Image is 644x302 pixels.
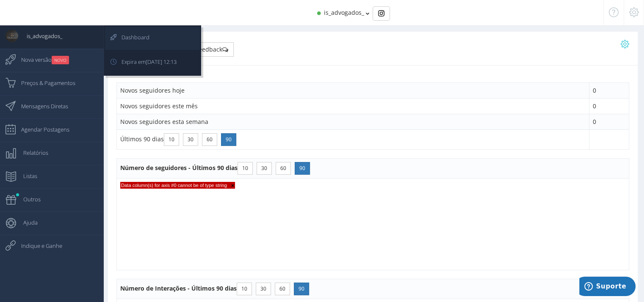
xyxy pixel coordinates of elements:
[120,182,235,189] span: Data column(s) for axis #0 cannot be of type string
[105,27,200,50] a: Dashboard
[202,133,217,146] button: 60
[221,133,236,146] button: 90
[113,27,149,48] span: Dashboard
[579,277,636,298] iframe: Abre um widget para que você possa encontrar mais informações
[18,25,62,47] span: is_advogados_
[117,130,589,150] td: Últimos 90 dias
[295,162,310,175] button: 90
[589,114,629,130] td: 0
[120,284,311,292] span: Número de Interações - Últimos 90 dias
[117,99,589,114] td: Novos seguidores este mês
[15,142,48,163] span: Relatórios
[170,42,234,57] button: Dê seu feedback
[113,51,177,72] span: Expira em
[15,189,41,210] span: Outros
[373,6,390,21] div: Basic example
[13,119,69,140] span: Agendar Postagens
[13,96,68,117] span: Mensagens Diretas
[13,49,69,70] span: Nova versão
[256,283,271,295] button: 30
[378,10,384,16] img: Instagram_simple_icon.svg
[117,83,589,99] td: Novos seguidores hoje
[257,162,272,175] button: 30
[120,164,312,172] span: Número de seguidores - Últimos 90 dias
[294,283,309,295] button: 90
[237,283,252,295] button: 10
[183,133,198,146] button: 30
[146,58,177,66] span: [DATE] 12:13
[15,165,37,187] span: Listas
[276,162,291,175] button: 60
[13,72,75,93] span: Preços & Pagamentos
[52,56,69,64] small: NOVO
[589,83,629,99] td: 0
[275,283,290,295] button: 60
[15,212,38,233] span: Ajuda
[164,133,179,146] button: 10
[238,162,253,175] button: 10
[589,99,629,114] td: 0
[105,51,200,74] a: Expira em[DATE] 12:13
[324,8,364,16] span: is_advogados_
[6,30,18,42] img: User Image
[227,183,234,189] span: ×
[117,114,589,130] td: Novos seguidores esta semana
[13,235,62,256] span: Indique e Ganhe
